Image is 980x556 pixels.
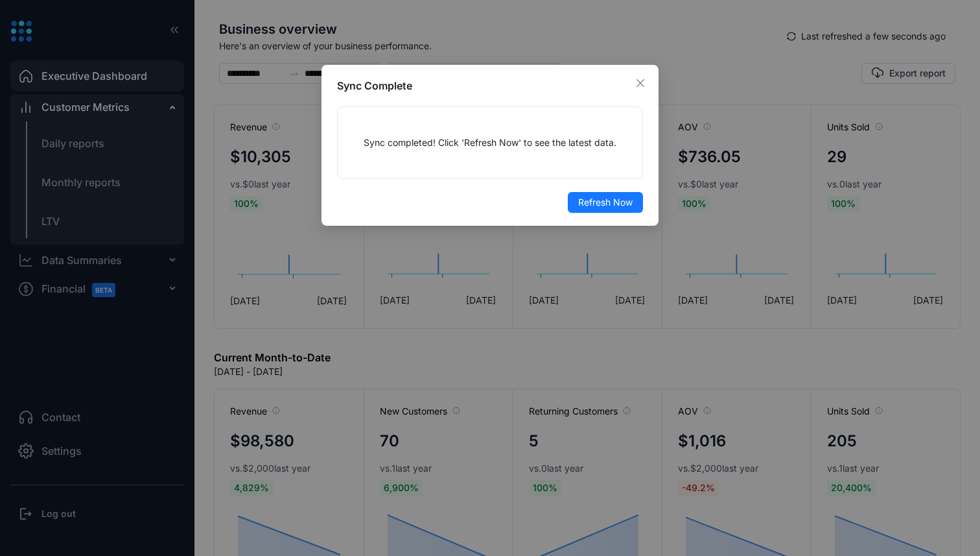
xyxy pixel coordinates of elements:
[348,136,632,150] p: Sync completed! Click 'Refresh Now' to see the latest data.
[630,73,651,93] button: Close
[635,78,646,88] span: close
[337,78,643,93] div: Sync Complete
[578,195,633,210] span: Refresh Now
[568,192,643,213] button: Refresh Now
